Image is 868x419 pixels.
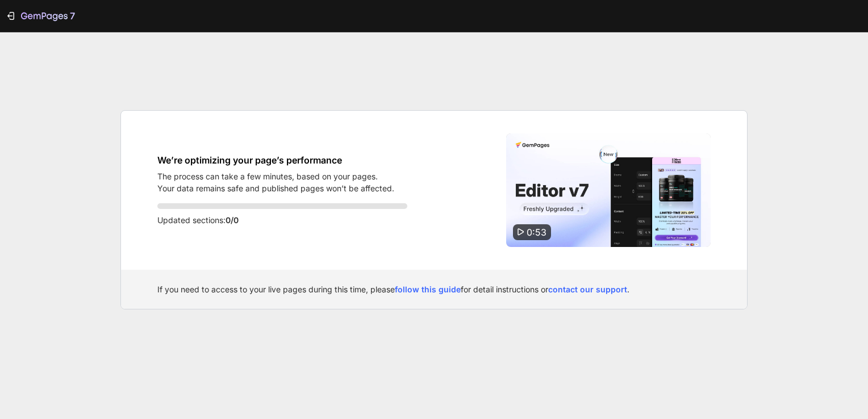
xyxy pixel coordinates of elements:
span: 0/0 [226,215,239,225]
p: The process can take a few minutes, based on your pages. [157,170,394,182]
h1: We’re optimizing your page’s performance [157,153,394,167]
p: 7 [70,9,75,23]
span: 0:53 [527,227,546,238]
div: If you need to access to your live pages during this time, please for detail instructions or . [157,283,711,295]
p: Updated sections: [157,213,407,227]
p: Your data remains safe and published pages won’t be affected. [157,182,394,194]
img: Video thumbnail [506,133,711,247]
a: follow this guide [395,284,461,294]
a: contact our support [548,284,627,294]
